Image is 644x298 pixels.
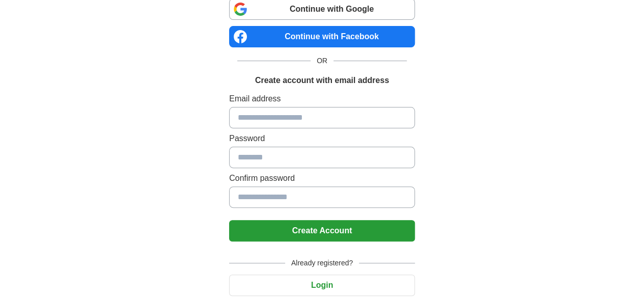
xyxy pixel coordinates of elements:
label: Password [229,132,415,145]
button: Login [229,275,415,296]
label: Confirm password [229,172,415,184]
label: Email address [229,93,415,105]
a: Continue with Facebook [229,26,415,47]
h1: Create account with email address [255,74,389,87]
span: Already registered? [285,258,359,268]
span: OR [311,56,333,66]
a: Login [229,281,415,289]
button: Create Account [229,220,415,241]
